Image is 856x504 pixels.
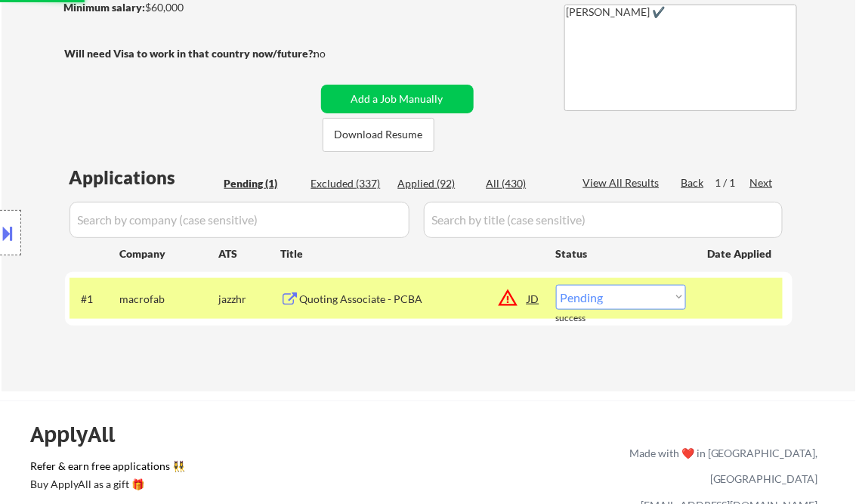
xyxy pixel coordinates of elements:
[281,246,542,261] div: Title
[64,1,146,14] strong: Minimum salary:
[314,46,357,61] div: no
[527,285,542,312] div: JD
[311,176,387,191] div: Excluded (337)
[30,477,181,496] a: Buy ApplyAll as a gift 🎁
[750,175,774,190] div: Next
[300,292,528,307] div: Quoting Associate - PCBA
[321,85,474,113] button: Add a Job Manually
[30,422,132,447] div: ApplyAll
[30,480,181,490] div: Buy ApplyAll as a gift 🎁
[708,246,774,261] div: Date Applied
[498,287,519,308] button: warning_amber
[323,118,434,152] button: Download Resume
[715,175,750,190] div: 1 / 1
[623,440,818,493] div: Made with ❤️ in [GEOGRAPHIC_DATA], [GEOGRAPHIC_DATA]
[30,461,314,477] a: Refer & earn free applications 👯‍♀️
[424,202,783,238] input: Search by title (case sensitive)
[487,176,562,191] div: All (430)
[681,175,706,190] div: Back
[398,176,474,191] div: Applied (92)
[65,47,317,60] strong: Will need Visa to work in that country now/future?:
[556,240,686,267] div: Status
[583,175,664,190] div: View All Results
[556,312,617,325] div: success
